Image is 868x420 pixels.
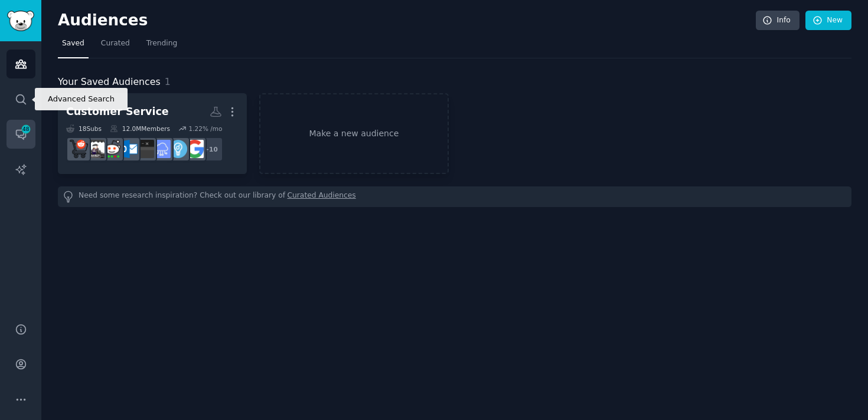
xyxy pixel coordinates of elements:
div: 18 Sub s [66,124,102,133]
div: Need some research inspiration? Check out our library of [58,186,851,207]
a: Curated Audiences [288,191,356,203]
span: 1 [165,76,171,87]
a: Info [756,11,800,31]
img: SaaS [152,140,171,158]
img: gsuite [185,140,204,158]
a: 48 [6,120,35,149]
img: sysadmin [103,140,121,158]
a: Customer Service18Subs12.0MMembers1.22% /mo+10gsuiteEntrepreneurSaaSsoftwareOutlooksysadminmspeco... [58,93,247,174]
div: + 10 [198,137,223,162]
img: software [136,140,154,158]
img: Outlook [119,140,138,158]
img: GummySearch logo [7,11,34,31]
span: Trending [146,38,177,49]
div: 12.0M Members [110,124,170,133]
span: 48 [21,125,31,133]
img: msp [86,140,105,158]
img: Entrepreneur [169,140,187,158]
a: Trending [142,34,181,58]
a: Saved [58,34,89,58]
div: 1.22 % /mo [188,124,222,133]
span: Saved [62,38,84,49]
span: Your Saved Audiences [58,75,161,90]
div: Customer Service [66,104,169,119]
a: Curated [97,34,134,58]
span: Curated [101,38,130,49]
img: ecommerce [70,140,88,158]
a: Make a new audience [259,93,448,174]
h2: Audiences [58,11,756,30]
a: New [805,11,851,31]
